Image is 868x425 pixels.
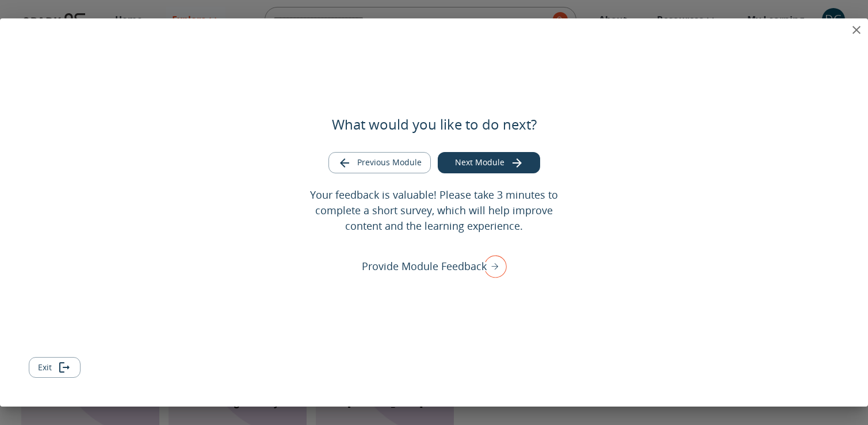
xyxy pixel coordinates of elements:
[478,251,507,281] img: right arrow
[362,251,507,281] div: Provide Module Feedback
[328,152,431,173] button: Go to previous module
[362,259,487,274] p: Provide Module Feedback
[332,115,537,134] h5: What would you like to do next?
[845,18,868,41] button: close
[438,152,540,173] button: Go to next module
[29,357,81,378] button: Exit module
[304,187,564,234] p: Your feedback is valuable! Please take 3 minutes to complete a short survey, which will help impr...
